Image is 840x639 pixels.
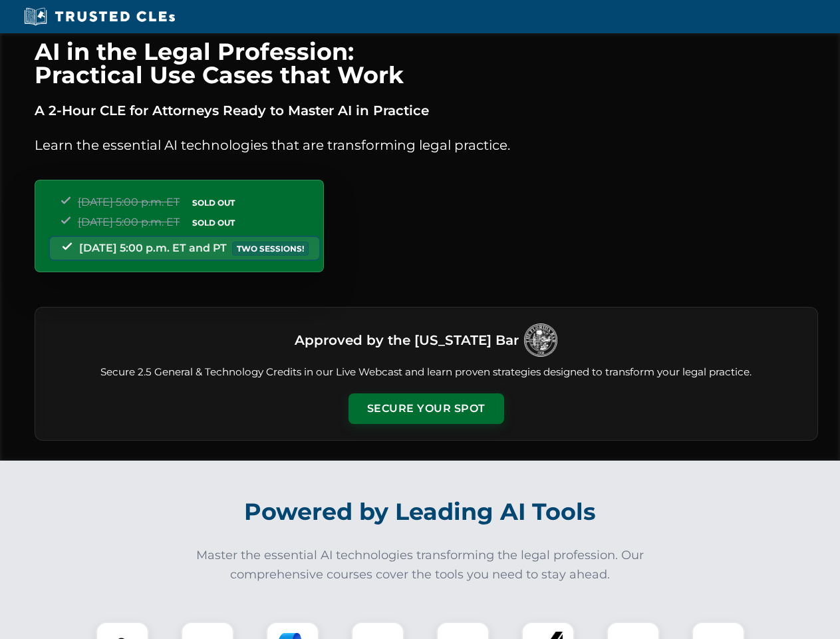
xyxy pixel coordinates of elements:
h3: Approved by the [US_STATE] Bar [295,328,519,352]
img: Trusted CLEs [20,7,179,27]
span: SOLD OUT [188,216,239,230]
h2: Powered by Leading AI Tools [52,489,789,535]
p: Learn the essential AI technologies that are transforming legal practice. [35,134,818,156]
span: [DATE] 5:00 p.m. ET [78,216,180,228]
span: SOLD OUT [188,196,239,210]
p: A 2-Hour CLE for Attorneys Ready to Master AI in Practice [35,100,818,121]
button: Secure Your Spot [349,393,504,424]
img: Logo [524,323,557,357]
p: Secure 2.5 General & Technology Credits in our Live Webcast and learn proven strategies designed ... [51,365,801,380]
h1: AI in the Legal Profession: Practical Use Cases that Work [35,40,818,87]
p: Master the essential AI technologies transforming the legal profession. Our comprehensive courses... [188,546,653,584]
span: [DATE] 5:00 p.m. ET [78,196,180,208]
